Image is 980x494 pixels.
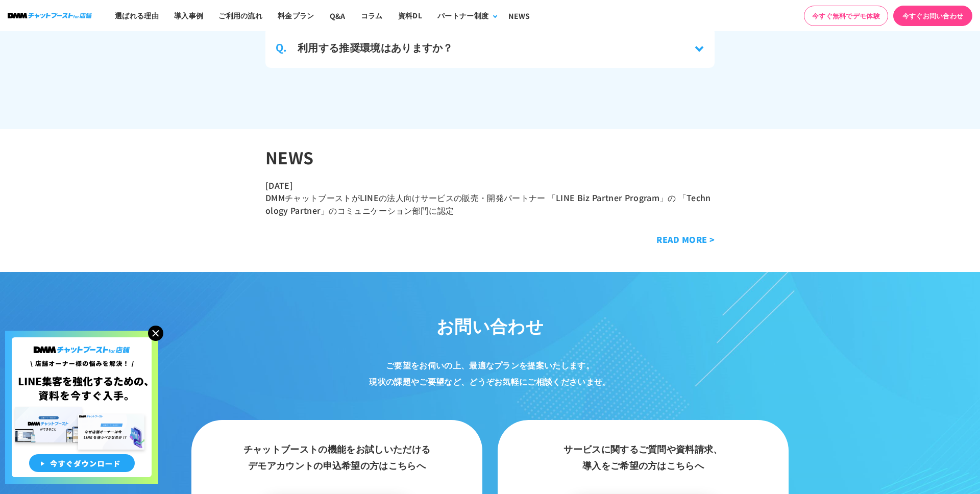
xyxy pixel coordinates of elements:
a: READ MORE > [656,233,715,245]
span: Q. [276,40,287,55]
div: パートナー制度 [437,10,488,21]
a: DMMチャットブーストがLINEの法人向けサービスの販売・開発パートナー 「LINE Biz Partner Program」の 「Technology Partner」のコミュニケーション部門に認定 [265,191,711,216]
img: ロゴ [8,13,92,18]
a: 今すぐお問い合わせ [893,6,972,26]
p: ご要望をお伺いの上、最適なプランを提案いたします。 現状の課題やご要望など、 どうぞお気軽にご相談くださいませ。 [184,357,796,389]
h2: お問い合わせ [184,313,796,339]
h3: 利用する推奨環境はありますか？ [298,40,453,55]
img: 店舗オーナー様の悩みを解決!LINE集客を狂化するための資料を今すぐ入手! [5,331,158,484]
a: 店舗オーナー様の悩みを解決!LINE集客を狂化するための資料を今すぐ入手! [5,331,158,343]
h3: サービスに関するご質問や資料請求、 導入をご希望の方はこちらへ [503,440,783,474]
time: [DATE] [265,179,293,191]
h3: チャットブーストの機能をお試しいただける デモアカウントの申込希望の方はこちらへ [197,440,477,474]
a: 今すぐ無料でデモ体験 [804,6,888,26]
h2: NEWS [265,145,715,169]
